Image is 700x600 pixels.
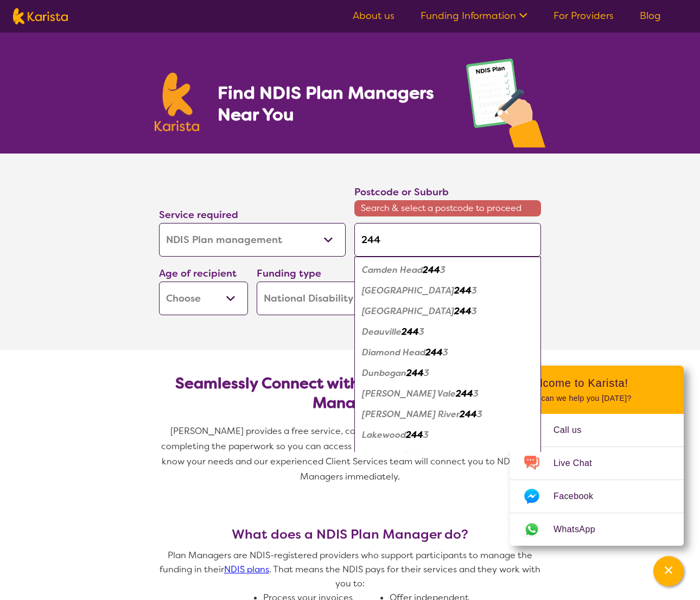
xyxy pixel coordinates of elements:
[553,9,614,22] a: For Providers
[456,388,473,399] em: 244
[402,326,419,337] em: 244
[360,445,536,466] div: Laurieton 2443
[553,488,606,505] span: Facebook
[406,367,424,379] em: 244
[473,388,479,399] em: 3
[440,264,446,276] em: 3
[360,425,536,445] div: Lakewood 2443
[362,429,406,441] em: Lakewood
[510,366,684,546] div: Channel Menu
[360,301,536,322] div: Crowdy Bay National Park 2443
[218,82,444,125] h1: Find NDIS Plan Managers Near You
[553,422,595,438] span: Call us
[443,347,448,358] em: 3
[362,305,454,317] em: [GEOGRAPHIC_DATA]
[553,455,605,471] span: Live Chat
[403,450,421,461] em: 244
[257,267,321,280] label: Funding type
[472,285,477,296] em: 3
[423,264,440,276] em: 244
[553,521,608,538] span: WhatsApp
[155,73,199,131] img: Karista logo
[354,223,541,257] input: Type
[362,347,425,358] em: Diamond Head
[640,9,661,22] a: Blog
[362,264,423,276] em: Camden Head
[472,305,477,317] em: 3
[360,404,536,425] div: Johns River 2443
[653,556,684,586] button: Channel Menu
[460,408,477,420] em: 244
[523,376,671,390] h2: Welcome to Karista!
[421,450,426,461] em: 3
[477,408,482,420] em: 3
[419,326,424,337] em: 3
[362,285,454,296] em: [GEOGRAPHIC_DATA]
[425,347,443,358] em: 244
[155,527,545,542] h3: What does a NDIS Plan Manager do?
[466,59,545,154] img: plan-management
[406,429,423,441] em: 244
[510,513,684,546] a: Web link opens in a new tab.
[454,305,472,317] em: 244
[354,200,541,216] span: Search & select a postcode to proceed
[155,548,545,591] p: Plan Managers are NDIS-registered providers who support participants to manage the funding in the...
[362,408,460,420] em: [PERSON_NAME] River
[362,450,403,461] em: Laurieton
[168,374,532,413] h2: Seamlessly Connect with NDIS-Registered Plan Managers
[13,8,68,24] img: Karista logo
[360,363,536,384] div: Dunbogan 2443
[360,280,536,301] div: Coralville 2443
[362,326,402,337] em: Deauville
[224,564,269,575] a: NDIS plans
[424,367,429,379] em: 3
[510,414,684,546] ul: Choose channel
[423,429,429,441] em: 3
[360,260,536,280] div: Camden Head 2443
[354,186,449,199] label: Postcode or Suburb
[360,322,536,342] div: Deauville 2443
[421,9,527,22] a: Funding Information
[360,384,536,404] div: Hannam Vale 2443
[454,285,472,296] em: 244
[523,394,671,403] p: How can we help you [DATE]?
[362,367,406,379] em: Dunbogan
[362,388,456,399] em: [PERSON_NAME] Vale
[159,267,237,280] label: Age of recipient
[360,342,536,363] div: Diamond Head 2443
[353,9,394,22] a: About us
[161,425,542,482] span: [PERSON_NAME] provides a free service, connecting you to NDIS Plan Managers and completing the pa...
[159,208,238,221] label: Service required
